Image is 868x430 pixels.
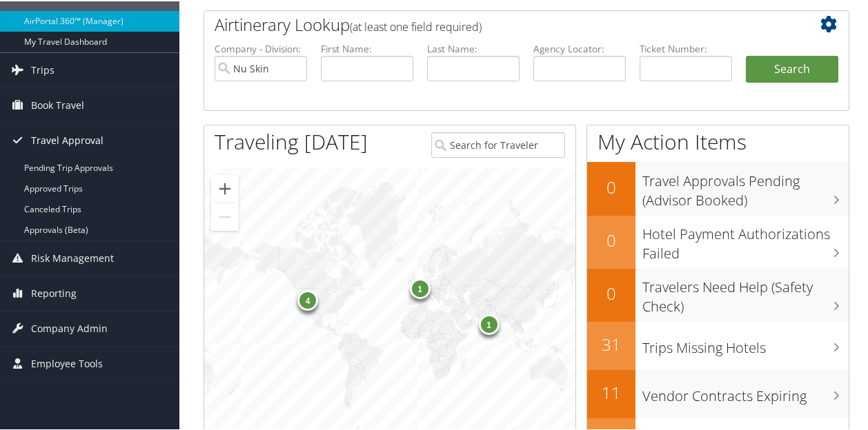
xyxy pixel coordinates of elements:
h2: 0 [587,280,635,304]
a: 0Travel Approvals Pending (Advisor Booked) [587,161,849,214]
button: Zoom out [211,202,239,229]
h1: Traveling [DATE] [215,126,368,155]
span: Risk Management [31,240,114,274]
h2: Airtinerary Lookup [215,12,785,35]
h2: 0 [587,227,635,251]
span: Travel Approval [31,122,103,156]
a: 0Hotel Payment Authorizations Failed [587,214,849,267]
div: 1 [409,276,430,297]
span: Book Travel [31,87,84,121]
a: 11Vendor Contracts Expiring [587,369,849,417]
a: 31Trips Missing Hotels [587,320,849,369]
label: Company - Division: [215,41,307,54]
label: Agency Locator: [533,41,626,54]
span: Employee Tools [31,345,103,380]
label: Ticket Number: [640,41,732,54]
button: Search [746,54,838,82]
div: 4 [297,289,318,309]
h3: Hotel Payment Authorizations Failed [642,216,849,262]
h2: 0 [587,174,635,198]
h3: Trips Missing Hotels [642,330,849,356]
button: Zoom in [211,174,239,201]
h2: 31 [587,331,635,355]
h3: Travel Approvals Pending (Advisor Booked) [642,163,849,209]
label: First Name: [321,41,413,54]
span: Trips [31,52,55,86]
h2: 11 [587,380,635,403]
a: 0Travelers Need Help (Safety Check) [587,267,849,320]
h3: Travelers Need Help (Safety Check) [642,269,849,315]
label: Last Name: [427,41,520,54]
input: Search for Traveler [431,131,565,156]
div: 1 [478,313,499,334]
span: Reporting [31,275,77,309]
span: (at least one field required) [350,18,482,33]
span: Company Admin [31,310,108,345]
h3: Vendor Contracts Expiring [642,378,849,405]
h1: My Action Items [587,126,849,155]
